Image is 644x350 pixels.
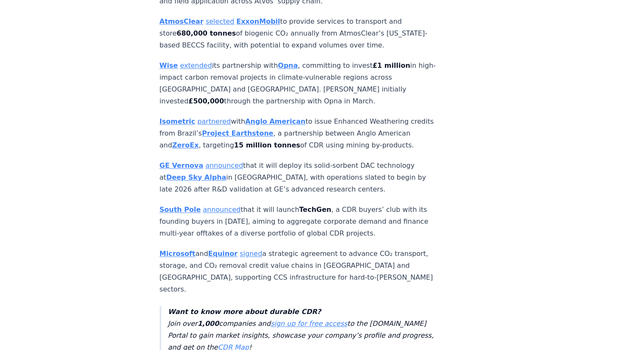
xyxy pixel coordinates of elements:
[188,97,224,105] strong: £500,000
[205,161,243,169] a: announced
[245,117,305,125] a: Anglo American
[236,17,280,25] a: ExxonMobil
[373,61,410,69] strong: £1 million
[160,206,201,214] a: South Pole
[160,250,196,258] a: Microsoft
[299,206,331,214] strong: TechGen
[240,250,262,258] a: signed
[160,160,440,195] p: that it will deploy its solid-sorbent DAC technology at in [GEOGRAPHIC_DATA], with operations sla...
[208,250,238,258] a: Equinor
[177,29,236,37] strong: 680,000 tonnes
[160,61,178,69] a: Wise
[160,60,440,107] p: its partnership with , committing to invest in high-impact carbon removal projects in climate-vul...
[234,141,300,149] strong: 15 million tonnes
[172,141,199,149] a: ZeroEx
[197,319,219,328] strong: 1,000
[278,61,298,69] a: Opna
[160,161,204,169] a: GE Vernova
[271,319,347,328] a: sign up for free access
[160,116,440,151] p: with to issue Enhanced Weathering credits from Brazil’s , a partnership between Anglo American an...
[202,129,274,137] a: Project Earthstone
[166,173,227,181] a: Deep Sky Alpha
[160,17,204,25] a: AtmosClear
[168,308,321,316] strong: Want to know more about durable CDR?
[180,61,212,69] a: extended
[160,248,440,295] p: and a strategic agreement to advance CO₂ transport, storage, and CO₂ removal credit value chains ...
[206,17,235,25] a: selected
[197,117,231,125] a: partnered
[160,16,440,51] p: to provide services to transport and store of biogenic CO₂ annually from AtmosClear’s [US_STATE]-...
[160,117,196,125] a: Isometric
[160,204,440,239] p: that it will launch , a CDR buyers’ club with its founding buyers in [DATE], aiming to aggregate ...
[203,206,240,214] a: announced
